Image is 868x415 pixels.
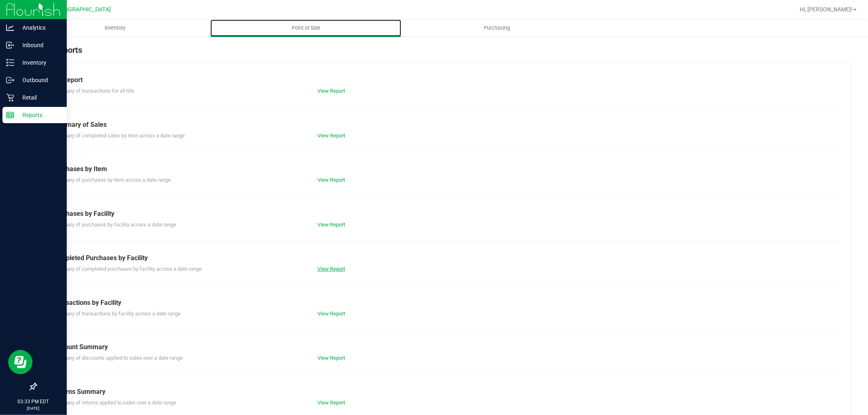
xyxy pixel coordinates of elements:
p: Inbound [14,40,63,50]
span: Summary of discounts applied to sales over a date range [52,355,183,361]
a: View Report [317,133,345,139]
div: POS Reports [36,44,852,63]
span: Summary of purchases by facility across a date range [52,222,176,228]
p: 03:33 PM EDT [4,398,63,405]
a: Purchasing [401,20,592,37]
a: View Report [317,400,345,406]
a: Point of Sale [210,20,401,37]
a: View Report [317,88,345,94]
div: Summary of Sales [52,120,835,130]
span: Purchasing [473,24,521,32]
span: Inventory [94,24,136,32]
a: View Report [317,222,345,228]
span: Summary of purchases by item across a date range [52,177,171,183]
span: Summary of transactions by facility across a date range [52,311,181,317]
span: Summary of returns applied to sales over a date range [52,400,176,406]
inline-svg: Inventory [6,59,14,67]
div: Transactions by Facility [52,298,835,308]
inline-svg: Analytics [6,24,14,32]
a: View Report [317,177,345,183]
inline-svg: Inbound [6,41,14,49]
inline-svg: Retail [6,93,14,102]
a: View Report [317,311,345,317]
p: Retail [14,93,63,102]
p: [DATE] [4,405,63,411]
div: Till Report [52,75,835,85]
span: [GEOGRAPHIC_DATA] [55,6,111,13]
iframe: Resource center [8,350,33,374]
span: Summary of completed sales by item across a date range [52,133,185,139]
p: Analytics [14,23,63,33]
div: Purchases by Item [52,164,835,174]
div: Discount Summary [52,342,835,352]
inline-svg: Outbound [6,76,14,84]
span: Summary of transactions for all tills [52,88,134,94]
span: Point of Sale [281,24,331,32]
p: Inventory [14,58,63,67]
div: Returns Summary [52,387,835,397]
a: View Report [317,355,345,361]
div: Completed Purchases by Facility [52,253,835,263]
a: View Report [317,266,345,272]
span: Hi, [PERSON_NAME]! [800,6,853,13]
inline-svg: Reports [6,111,14,119]
div: Purchases by Facility [52,209,835,219]
a: Inventory [20,20,210,37]
p: Reports [14,110,63,120]
p: Outbound [14,75,63,85]
span: Summary of completed purchases by facility across a date range [52,266,202,272]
